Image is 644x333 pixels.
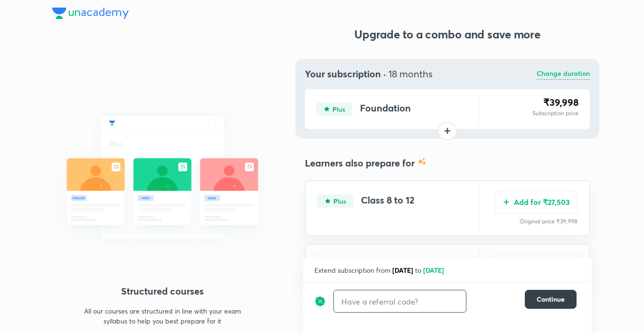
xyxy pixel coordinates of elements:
img: add [502,198,510,206]
img: type [316,102,352,116]
button: Add for ₹11,250 [495,254,578,277]
h4: Class 8 to 12 [361,194,415,208]
span: [DATE] [423,266,444,275]
span: Extend subscription from to [314,266,446,275]
h4: Structured courses [52,284,273,298]
p: Subscription price [532,109,578,118]
h3: Upgrade to a combo and save more [303,27,592,42]
h4: Foundation [360,102,411,116]
img: discount [314,290,326,313]
h4: Learners also prepare for [305,157,415,169]
h4: Your subscription · [305,68,433,80]
span: 18 months [388,67,433,80]
span: [DATE] [392,266,413,275]
span: Continue [537,295,565,304]
button: Continue [525,290,577,309]
span: ₹39,998 [543,96,578,109]
input: Have a referral code? [334,290,466,313]
p: All our courses are structured in line with your exam syllabus to help you best prepare for it [80,306,245,326]
button: Add for ₹27,503 [495,191,578,213]
img: Company Logo [52,8,129,19]
p: Change duration [537,68,590,80]
img: type [317,194,353,208]
img: combo [418,157,426,165]
img: daily_live_classes_be8fa5af21.svg [52,95,273,260]
p: Original price ₹39,998 [495,217,578,226]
